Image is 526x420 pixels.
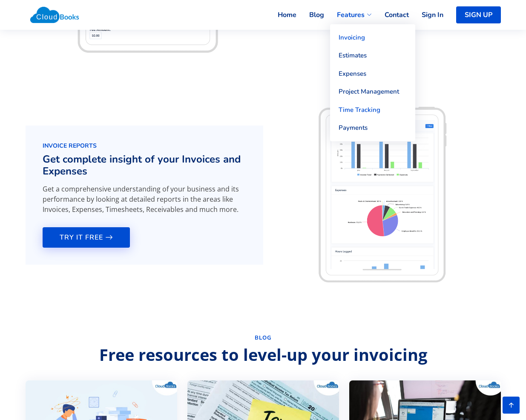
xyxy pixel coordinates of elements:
[456,6,501,23] a: SIGN UP
[330,46,415,65] a: Estimates
[43,143,246,150] h3: INVOICE REPORTS
[43,184,246,214] p: Get a comprehensive understanding of your business and its performance by looking at detailed rep...
[26,2,84,28] img: Cloudbooks Logo
[372,6,409,24] a: Contact
[26,335,501,342] h2: Blog
[43,153,246,178] h2: Get complete insight of your Invoices and Expenses
[265,6,296,24] a: Home
[26,346,501,363] p: Free resources to level-up your invoicing
[337,10,365,20] span: Features
[43,227,130,248] a: TRY IT FREE
[296,6,324,24] a: Blog
[330,119,415,137] a: Payments
[409,6,443,24] a: Sign In
[324,6,372,24] a: Features
[330,29,415,47] a: Invoicing
[263,107,501,284] img: Best Reporting Software to Keep You On Track
[330,65,415,83] a: Expenses
[330,83,415,101] a: Project Management
[330,101,415,119] a: Time Tracking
